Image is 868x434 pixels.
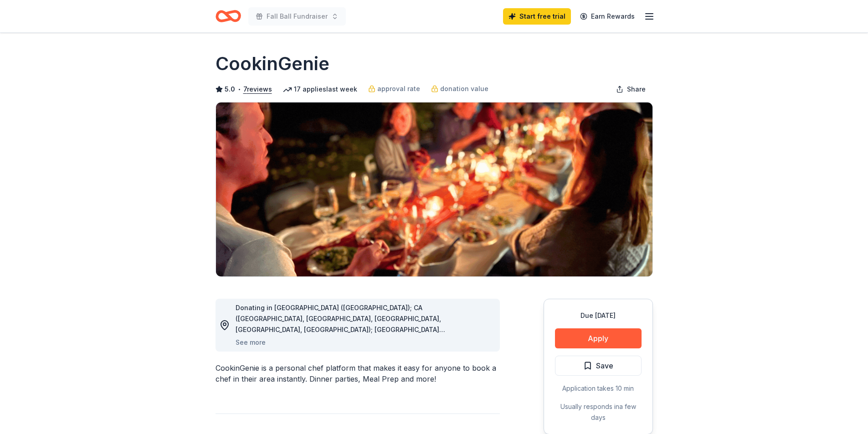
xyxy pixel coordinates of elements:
[243,84,272,95] button: 7reviews
[555,328,642,348] button: Apply
[555,383,642,394] div: Application takes 10 min
[555,356,642,376] button: Save
[237,86,241,93] span: •
[431,83,488,94] a: donation value
[216,363,500,384] div: CookinGenie is a personal chef platform that makes it easy for anyone to book a chef in their are...
[555,401,642,423] div: Usually responds in a few days
[555,310,642,321] div: Due [DATE]
[267,11,328,22] span: Fall Ball Fundraiser
[283,84,357,95] div: 17 applies last week
[440,83,488,94] span: donation value
[609,80,653,98] button: Share
[216,51,329,77] h1: CookinGenie
[627,84,646,95] span: Share
[248,7,346,26] button: Fall Ball Fundraiser
[236,337,266,348] button: See more
[368,83,420,94] a: approval rate
[216,102,652,276] img: Image for CookinGenie
[503,8,571,25] a: Start free trial
[377,83,420,94] span: approval rate
[225,84,235,95] span: 5.0
[575,8,640,25] a: Earn Rewards
[216,5,241,27] a: Home
[596,360,613,372] span: Save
